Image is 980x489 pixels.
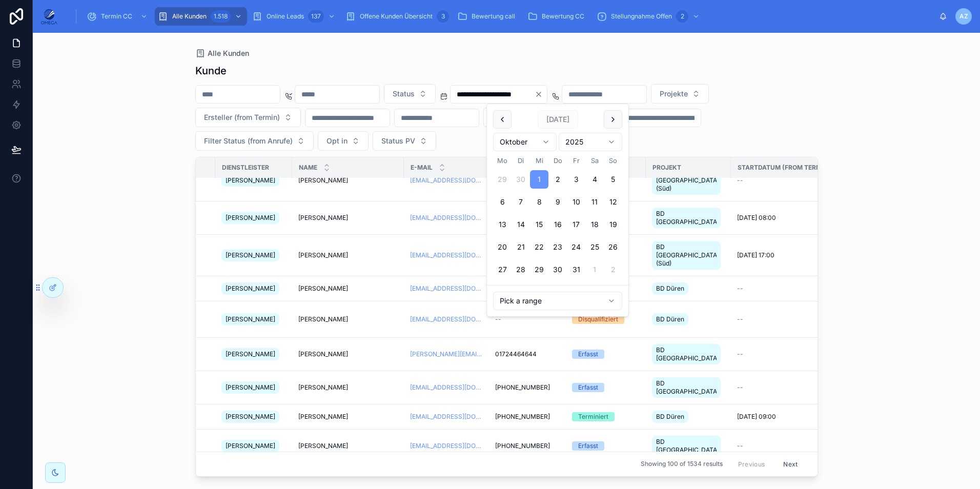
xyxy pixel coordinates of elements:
[298,176,348,185] span: [PERSON_NAME]
[578,350,598,359] div: Erfasst
[226,251,275,259] span: [PERSON_NAME]
[548,170,567,189] button: Donnerstag, 2. Oktober 2025
[567,238,585,256] button: Freitag, 24. Oktober 2025
[84,7,153,26] a: Termin CC
[652,164,681,172] span: Projekt
[611,12,672,21] span: Stellungnahme Offen
[676,10,688,23] div: 2
[493,170,512,189] button: Montag, 29. September 2025
[495,442,560,450] a: [PHONE_NUMBER]
[298,214,398,222] a: [PERSON_NAME]
[66,5,939,28] div: scrollable content
[410,284,483,293] a: [EMAIL_ADDRESS][DOMAIN_NAME]
[548,193,567,211] button: Donnerstag, 9. Oktober 2025
[604,170,622,189] button: Sonntag, 5. Oktober 2025
[495,413,550,421] span: [PHONE_NUMBER]
[585,193,604,211] button: Samstag, 11. Oktober 2025
[454,7,522,26] a: Bewertung call
[585,260,604,279] button: Samstag, 1. November 2025
[298,284,348,293] span: [PERSON_NAME]
[578,441,598,451] div: Erfasst
[530,155,548,166] th: Mittwoch
[410,176,483,185] a: [EMAIL_ADDRESS][DOMAIN_NAME]
[652,434,725,458] a: BD [GEOGRAPHIC_DATA]
[195,48,249,58] a: Alle Kunden
[410,315,483,323] a: [EMAIL_ADDRESS][DOMAIN_NAME]
[226,413,275,421] span: [PERSON_NAME]
[226,442,275,450] span: [PERSON_NAME]
[411,164,433,172] span: E-Mail
[221,172,286,189] a: [PERSON_NAME]
[298,284,398,293] a: [PERSON_NAME]
[495,350,560,358] a: 01724464644
[226,214,275,222] span: [PERSON_NAME]
[660,89,688,99] span: Projekte
[298,251,348,259] span: [PERSON_NAME]
[656,284,684,293] span: BD Düren
[652,164,725,197] a: BD [GEOGRAPHIC_DATA] (Süd)
[512,238,530,256] button: Dienstag, 21. Oktober 2025
[226,176,275,185] span: [PERSON_NAME]
[221,379,286,396] a: [PERSON_NAME]
[737,251,844,259] a: [DATE] 17:00
[542,12,584,21] span: Bewertung CC
[652,311,725,328] a: BD Düren
[249,7,340,26] a: Online Leads137
[410,413,483,421] a: [EMAIL_ADDRESS][DOMAIN_NAME]
[572,412,640,421] a: Terminiert
[195,108,301,127] button: Select Button
[548,238,567,256] button: Donnerstag, 23. Oktober 2025
[298,383,348,392] span: [PERSON_NAME]
[652,206,725,230] a: BD [GEOGRAPHIC_DATA]
[656,438,717,454] span: BD [GEOGRAPHIC_DATA]
[298,315,398,323] a: [PERSON_NAME]
[567,193,585,211] button: Freitag, 10. Oktober 2025
[530,193,548,211] button: Mittwoch, 8. Oktober 2025
[299,164,317,172] span: Name
[548,260,567,279] button: Donnerstag, 30. Oktober 2025
[155,7,247,26] a: Alle Kunden1.518
[656,210,717,226] span: BD [GEOGRAPHIC_DATA]
[308,10,324,23] div: 137
[298,350,398,358] a: [PERSON_NAME]
[604,238,622,256] button: Sonntag, 26. Oktober 2025
[410,251,483,259] a: [EMAIL_ADDRESS][DOMAIN_NAME]
[737,383,844,392] a: --
[530,215,548,234] button: Mittwoch, 15. Oktober 2025
[472,12,515,21] span: Bewertung call
[493,238,512,256] button: Montag, 20. Oktober 2025
[585,215,604,234] button: Samstag, 18. Oktober 2025
[298,176,398,185] a: [PERSON_NAME]
[578,412,608,421] div: Terminiert
[530,238,548,256] button: Mittwoch, 22. Oktober 2025
[585,238,604,256] button: Samstag, 25. Oktober 2025
[737,413,776,421] span: [DATE] 09:00
[651,84,709,104] button: Select Button
[483,108,523,127] button: Select Button
[656,243,717,268] span: BD [GEOGRAPHIC_DATA] (Süd)
[737,251,774,259] span: [DATE] 17:00
[652,239,725,272] a: BD [GEOGRAPHIC_DATA] (Süd)
[959,12,968,21] span: AZ
[373,131,436,151] button: Select Button
[604,215,622,234] button: Sonntag, 19. Oktober 2025
[652,375,725,400] a: BD [GEOGRAPHIC_DATA]
[226,383,275,392] span: [PERSON_NAME]
[493,215,512,234] button: Montag, 13. Oktober 2025
[393,89,415,99] span: Status
[656,413,684,421] span: BD Düren
[318,131,369,151] button: Select Button
[737,383,743,392] span: --
[298,350,348,358] span: [PERSON_NAME]
[410,214,483,222] a: [EMAIL_ADDRESS][DOMAIN_NAME]
[594,7,705,26] a: Stellungnahme Offen2
[195,64,227,78] h1: Kunde
[737,350,743,358] span: --
[652,280,725,297] a: BD Düren
[737,442,844,450] a: --
[656,168,717,193] span: BD [GEOGRAPHIC_DATA] (Süd)
[585,170,604,189] button: Samstag, 4. Oktober 2025
[495,315,501,323] span: --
